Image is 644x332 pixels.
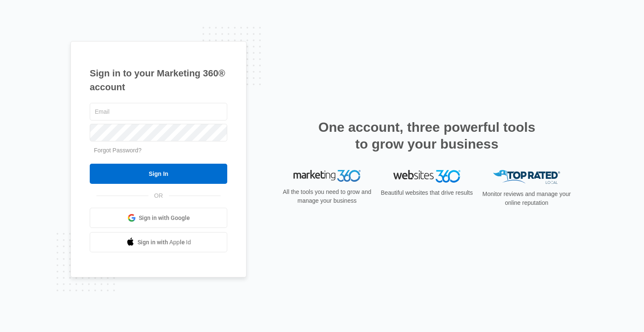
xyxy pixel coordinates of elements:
[293,170,361,182] img: Marketing 360
[480,190,574,207] p: Monitor reviews and manage your online reputation
[148,191,169,200] span: OR
[90,232,227,252] a: Sign in with Apple Id
[90,208,227,228] a: Sign in with Google
[94,147,142,154] a: Forgot Password?
[316,119,538,152] h2: One account, three powerful tools to grow your business
[138,238,191,247] span: Sign in with Apple Id
[90,103,227,120] input: Email
[380,188,474,197] p: Beautiful websites that drive results
[493,170,560,184] img: Top Rated Local
[90,66,227,94] h1: Sign in to your Marketing 360® account
[139,214,190,222] span: Sign in with Google
[280,188,374,205] p: All the tools you need to grow and manage your business
[90,164,227,184] input: Sign In
[393,170,460,182] img: Websites 360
